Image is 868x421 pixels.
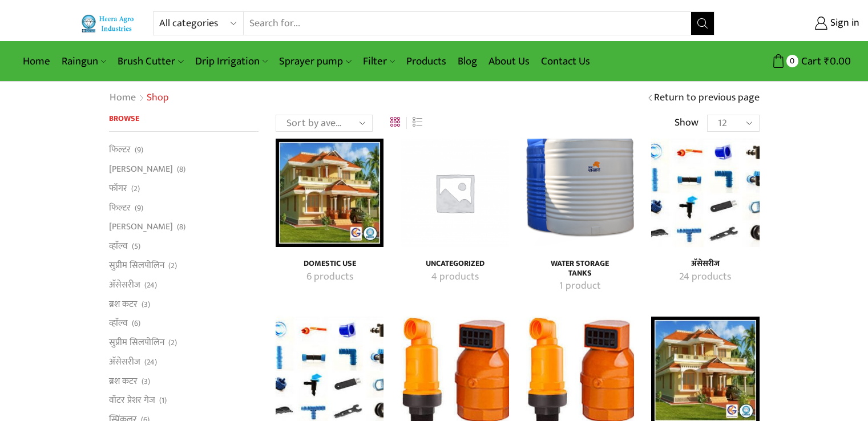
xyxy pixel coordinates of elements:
[651,139,759,246] img: अ‍ॅसेसरीज
[726,51,851,72] a: 0 Cart ₹0.00
[109,256,164,275] a: सुप्रीम सिलपोलिन
[177,164,185,175] span: (8)
[168,337,177,349] span: (2)
[144,280,157,291] span: (24)
[786,55,798,67] span: 0
[147,92,169,104] h1: Shop
[539,259,621,278] h4: Water Storage Tanks
[109,352,140,371] a: अ‍ॅसेसरीज
[732,13,859,34] a: Sign in
[664,270,746,285] a: Visit product category अ‍ॅसेसरीज
[159,395,167,406] span: (1)
[109,371,138,391] a: ब्रश कटर
[288,259,371,269] h4: Domestic Use
[483,48,535,75] a: About Us
[306,270,353,285] mark: 6 products
[526,139,634,246] img: Water Storage Tanks
[452,48,483,75] a: Blog
[109,333,164,353] a: सुप्रीम सिलपोलिन
[288,270,371,285] a: Visit product category Domestic Use
[109,314,128,333] a: व्हाॅल्व
[824,52,830,70] span: ₹
[132,241,140,252] span: (5)
[189,48,273,75] a: Drip Irrigation
[177,221,185,233] span: (8)
[401,48,452,75] a: Products
[109,143,131,159] a: फिल्टर
[535,48,596,75] a: Contact Us
[413,259,496,269] h4: Uncategorized
[109,179,127,198] a: फॉगर
[135,203,143,214] span: (9)
[526,139,634,246] a: Visit product category Water Storage Tanks
[144,357,157,368] span: (24)
[413,259,496,269] a: Visit product category Uncategorized
[798,54,821,69] span: Cart
[431,270,479,285] mark: 4 products
[168,260,177,272] span: (2)
[109,91,136,106] a: Home
[17,48,56,75] a: Home
[679,270,731,285] mark: 24 products
[664,259,746,269] h4: अ‍ॅसेसरीज
[276,139,383,246] a: Visit product category Domestic Use
[109,275,140,294] a: अ‍ॅसेसरीज
[273,48,357,75] a: Sprayer pump
[244,12,692,35] input: Search for...
[132,318,140,329] span: (6)
[691,12,714,35] button: Search button
[109,237,128,256] a: व्हाॅल्व
[413,270,496,285] a: Visit product category Uncategorized
[675,116,699,131] span: Show
[109,217,173,237] a: [PERSON_NAME]
[559,279,601,294] mark: 1 product
[664,259,746,269] a: Visit product category अ‍ॅसेसरीज
[135,144,143,156] span: (9)
[112,48,189,75] a: Brush Cutter
[131,183,140,195] span: (2)
[109,91,169,106] nav: Breadcrumb
[142,376,150,387] span: (3)
[357,48,401,75] a: Filter
[56,48,112,75] a: Raingun
[288,259,371,269] a: Visit product category Domestic Use
[276,115,373,132] select: Shop order
[276,139,383,246] img: Domestic Use
[109,391,155,410] a: वॉटर प्रेशर गेज
[401,139,508,246] img: Uncategorized
[827,16,859,31] span: Sign in
[109,160,173,179] a: [PERSON_NAME]
[109,198,131,217] a: फिल्टर
[109,294,138,314] a: ब्रश कटर
[539,259,621,278] a: Visit product category Water Storage Tanks
[651,139,759,246] a: Visit product category अ‍ॅसेसरीज
[401,139,508,246] a: Visit product category Uncategorized
[142,299,150,310] span: (3)
[824,52,851,70] bdi: 0.00
[539,279,621,294] a: Visit product category Water Storage Tanks
[109,112,139,125] span: Browse
[654,91,760,106] a: Return to previous page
